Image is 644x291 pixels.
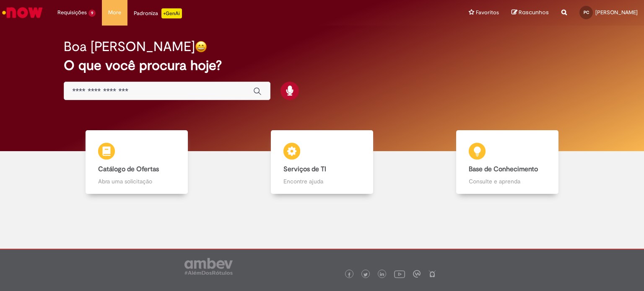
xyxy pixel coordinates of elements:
span: 9 [88,10,96,17]
img: happy-face.png [195,41,207,53]
p: Encontre ajuda [283,177,360,185]
p: Consulte e aprenda [469,177,545,185]
img: ServiceNow [1,4,44,21]
h2: O que você procura hoje? [64,58,581,73]
div: Padroniza [134,8,182,18]
a: Serviços de TI Encontre ajuda [229,130,415,194]
h2: Boa [PERSON_NAME] [64,39,195,54]
img: logo_footer_twitter.png [364,273,368,277]
img: logo_footer_ambev_rotulo_gray.png [184,258,233,275]
a: Catálogo de Ofertas Abra uma solicitação [44,130,229,194]
img: logo_footer_workplace.png [413,270,421,278]
a: Base de Conhecimento Consulte e aprenda [415,130,600,194]
p: +GenAi [161,8,182,18]
span: Rascunhos [519,8,549,16]
img: logo_footer_facebook.png [347,273,351,277]
span: PC [584,10,589,15]
img: logo_footer_linkedin.png [380,272,384,277]
a: Rascunhos [512,9,549,17]
p: Abra uma solicitação [98,177,175,185]
b: Serviços de TI [283,165,326,173]
span: Favoritos [476,8,499,17]
span: More [108,8,121,17]
img: logo_footer_naosei.png [428,270,436,278]
span: [PERSON_NAME] [595,9,638,16]
img: logo_footer_youtube.png [394,268,405,279]
b: Base de Conhecimento [469,165,538,173]
b: Catálogo de Ofertas [98,165,159,173]
span: Requisições [57,8,87,17]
